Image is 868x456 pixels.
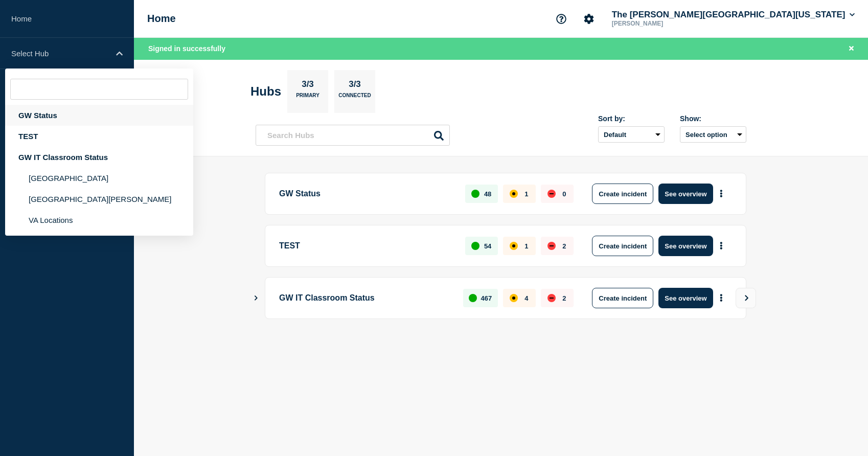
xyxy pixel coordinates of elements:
div: Show: [680,115,746,123]
span: Signed in successfully [148,44,225,53]
div: down [547,190,556,198]
p: 3/3 [345,79,365,93]
div: up [469,294,477,302]
p: 3/3 [298,79,318,93]
div: Sort by: [598,115,665,123]
p: 48 [484,190,491,198]
li: [GEOGRAPHIC_DATA] [5,168,193,189]
p: 1 [524,190,528,198]
button: Select option [680,126,746,143]
p: 4 [524,294,528,302]
button: Create incident [592,236,653,256]
div: affected [510,242,518,250]
p: 2 [562,242,566,250]
select: Sort by [598,126,665,143]
p: 2 [562,294,566,302]
li: [GEOGRAPHIC_DATA][PERSON_NAME] [5,189,193,210]
h2: Hubs [250,84,281,99]
button: More actions [715,185,728,203]
div: GW Status [5,105,193,126]
input: Search Hubs [256,125,450,146]
p: Select Hub [11,49,109,58]
button: Create incident [592,184,653,204]
button: Support [551,8,572,30]
p: GW Status [279,184,453,204]
p: 54 [484,242,491,250]
button: View [736,288,756,308]
button: More actions [715,237,728,256]
p: 0 [562,190,566,198]
button: See overview [658,184,713,204]
div: TEST [5,126,193,147]
li: VA Locations [5,210,193,231]
button: See overview [658,288,713,308]
p: Connected [338,93,371,103]
p: Primary [296,93,319,103]
button: Account settings [578,8,600,30]
button: See overview [658,236,713,256]
p: 1 [524,242,528,250]
p: TEST [279,236,453,256]
button: Close banner [845,43,858,55]
button: Show Connected Hubs [254,294,259,302]
div: up [471,242,479,250]
h1: Home [147,13,176,25]
p: GW IT Classroom Status [279,288,451,308]
div: down [547,294,556,302]
div: GW IT Classroom Status [5,147,193,168]
div: affected [510,294,518,302]
button: More actions [715,289,728,308]
p: 467 [481,294,492,302]
div: down [547,242,556,250]
p: [PERSON_NAME] [610,20,716,27]
div: up [471,190,479,198]
button: Create incident [592,288,653,308]
button: The [PERSON_NAME][GEOGRAPHIC_DATA][US_STATE] [610,10,857,20]
div: affected [510,190,518,198]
